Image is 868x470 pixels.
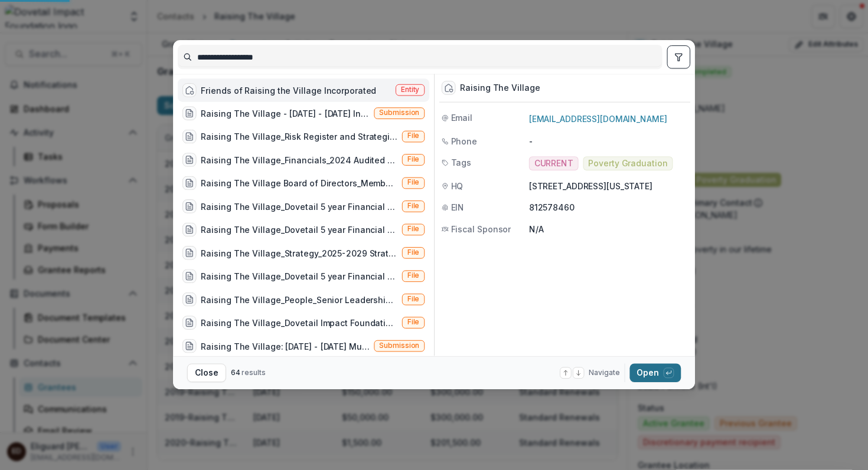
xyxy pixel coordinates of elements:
[401,86,420,94] span: Entity
[529,114,667,124] a: [EMAIL_ADDRESS][DOMAIN_NAME]
[201,317,397,329] div: Raising The Village_Dovetail Impact Foundation_Surge Grant Impact Report.pptx.pdf
[451,111,472,124] span: Email
[407,225,420,234] span: File
[201,247,397,259] div: Raising The Village_Strategy_2025-2029 Strategic Plan.pdf
[201,154,397,166] div: Raising The Village_Financials_2024 Audited Financial Statements - USD.pdf
[588,159,667,169] span: Poverty Graduation
[407,156,420,164] span: File
[201,224,397,236] div: Raising The Village_Dovetail 5 year Financial & KPIs Reporting [[DATE]].xlsx
[534,159,573,169] span: CURRENT
[379,109,419,117] span: Submission
[201,294,397,306] div: Raising The Village_People_Senior Leadership Team Biographies 2025.pdf
[589,367,619,378] span: Navigate
[407,179,420,187] span: File
[460,83,540,93] div: Raising The Village
[407,318,420,327] span: File
[451,223,511,235] span: Fiscal Sponsor
[407,272,420,280] span: File
[451,201,465,213] span: EIN
[529,223,688,235] p: N/A
[201,340,369,353] div: Raising The Village: [DATE] - [DATE] Multiyear RFP Application
[201,107,369,120] div: Raising The Village - [DATE] - [DATE] International Multiyear Application
[201,130,397,143] div: Raising The Village_Risk Register and Strategies [Last Updated Q3 2025].pdf
[451,135,477,147] span: Phone
[242,368,265,377] span: results
[451,180,464,192] span: HQ
[529,180,688,192] p: [STREET_ADDRESS][US_STATE]
[407,202,420,211] span: File
[667,45,690,68] button: toggle filters
[407,295,420,303] span: File
[529,135,688,147] p: -
[231,368,240,377] span: 64
[201,84,376,97] div: Friends of Raising the Village Incorporated
[187,364,226,383] button: Close
[201,270,397,282] div: Raising The Village_Dovetail 5 year Financial & KPIs Reporting [[DATE]].xlsx
[629,364,681,383] button: Open
[407,132,420,140] span: File
[201,201,397,213] div: Raising The Village_Dovetail 5 year Financial & KPIs Reporting [[DATE]].xlsx
[201,177,397,189] div: Raising The Village Board of Directors_Member Bios + Appointment Date_2025.pdf
[407,249,420,257] span: File
[379,341,419,350] span: Submission
[451,156,472,169] span: Tags
[529,201,688,213] p: 812578460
